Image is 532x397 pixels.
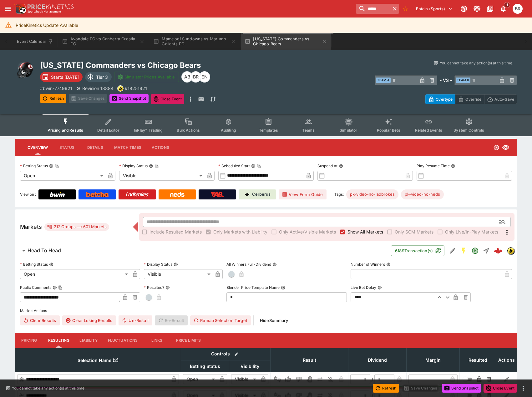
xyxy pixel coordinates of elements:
p: You cannot take any action(s) at this time. [12,385,85,391]
div: Open [20,171,105,181]
span: Include Resulted Markets [149,229,202,235]
button: Lose [294,374,304,384]
button: Blender Price Template Name [281,285,285,290]
button: Ben Raymond [511,2,524,16]
button: Open [469,245,481,256]
span: InPlay™ Trading [134,128,163,133]
button: Not Set [272,374,282,384]
svg: More [503,229,511,236]
p: Tier 3 [96,74,108,80]
button: Toggle light/dark mode [471,3,483,14]
img: Betcha [86,192,109,197]
button: Close Event [484,384,517,393]
th: Dividend [348,348,407,372]
button: Resulted? [165,285,170,290]
button: Copy To Clipboard [55,164,59,168]
button: Refresh [40,94,66,103]
p: Auto-Save [494,96,514,103]
img: Cerberus [245,192,250,197]
button: Copy To Clipboard [155,164,159,168]
button: Remap Selection Target [190,315,251,325]
div: PriceKinetics Update Available [16,19,78,31]
button: Simulator Prices Available [114,72,179,82]
button: Send Snapshot [109,94,149,103]
button: HideSummary [256,315,292,325]
span: Re-Result [155,315,188,325]
div: bwin [507,247,514,254]
img: bwin [507,247,514,254]
div: Ben Raymond [190,71,201,83]
p: Cerberus [252,191,271,198]
p: Number of Winners [351,262,385,267]
button: All Winners Full-Dividend [272,262,277,267]
p: All Winners Full-Dividend [226,262,271,267]
svg: Open [493,144,499,151]
th: Margin [407,348,460,372]
p: Public Comments [20,285,51,290]
span: Selection Name (2) [71,357,125,364]
span: Auditing [221,128,236,133]
img: TabNZ [211,192,224,197]
p: Scheduled Start [218,163,250,168]
p: Copy To Clipboard [40,85,72,92]
img: bwin.png [118,86,123,91]
h6: Head To Head [28,247,61,254]
button: Bulk edit [232,350,241,358]
button: Overview [23,140,53,155]
button: Event Calendar [13,33,57,50]
p: Copy To Clipboard [125,85,147,92]
button: Override [455,94,484,104]
button: Links [143,333,171,348]
button: Copy To Clipboard [257,164,261,168]
span: System Controls [453,128,484,133]
div: bwin [117,85,124,92]
button: Actions [146,140,175,155]
h2: Copy To Clipboard [40,60,279,70]
span: Popular Bets [377,128,400,133]
span: Detail Editor [97,128,119,133]
a: Cerberus [239,189,276,199]
span: pk-video-no-ladbrokes [346,191,398,198]
button: Clear Losing Results [62,315,116,325]
img: PriceKinetics [28,4,74,9]
div: Visible [144,269,213,279]
label: View on : [20,189,36,199]
div: 217 Groups 601 Markets [47,223,107,231]
img: american_football.png [15,60,35,80]
label: Market Actions [20,306,512,315]
p: Betting Status [20,262,48,267]
p: Display Status [144,262,172,267]
button: Overtype [425,94,455,104]
button: Status [53,140,81,155]
label: Tags: [334,189,344,199]
span: Show All Markets [347,229,383,235]
button: Void [304,374,314,384]
svg: Visible [502,144,509,151]
button: Liability [74,333,103,348]
button: Scheduled StartCopy To Clipboard [251,164,256,168]
img: Neds [170,192,184,197]
h5: Markets [20,223,42,230]
p: Resulted? [144,285,164,290]
p: You cannot take any action(s) at this time. [440,60,513,66]
button: Select Tenant [412,4,456,14]
button: Push [315,374,325,384]
div: Eamon Nunn [199,71,210,83]
p: Live Bet Delay [351,285,376,290]
button: Suspend At [339,164,343,168]
button: Head To Head [15,244,391,257]
button: Display StatusCopy To Clipboard [149,164,153,168]
button: Play Resume Time [451,164,455,168]
div: Ben Raymond [513,4,523,14]
button: Betting StatusCopy To Clipboard [49,164,53,168]
button: Un-Result [119,315,152,325]
button: [US_STATE] Commanders vs Chicago Bears [241,33,331,50]
button: Number of Winners [386,262,391,267]
button: Betting Status [49,262,53,267]
p: Blender Price Template Name [226,285,280,290]
p: Override [465,96,481,103]
button: Pricing [15,333,43,348]
button: Fluctuations [103,333,143,348]
span: Bulk Actions [177,128,200,133]
p: Play Resume Time [417,163,450,168]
